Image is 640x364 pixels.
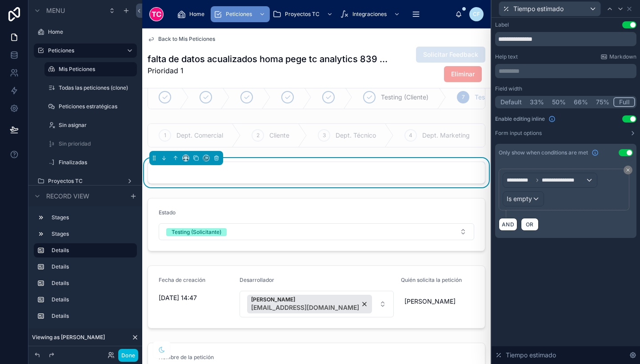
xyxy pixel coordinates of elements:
[52,263,130,270] label: Details
[52,247,130,254] label: Details
[270,6,337,22] a: Proyectos TC
[473,11,480,18] span: CF
[570,97,592,107] button: 66%
[48,28,132,36] label: Home
[48,47,119,54] label: Peticiones
[158,36,215,43] span: Back to Mis Peticiones
[171,4,455,24] div: scrollable content
[148,36,215,43] a: Back to Mis Peticiones
[548,97,570,107] button: 50%
[507,194,532,203] span: Is empty
[506,351,556,360] span: Tiempo estimado
[28,206,142,332] div: scrollable content
[59,84,132,91] label: Todas las peticiones (clone)
[337,6,404,22] a: Integraciones
[59,159,132,166] label: Finalizadas
[174,6,211,22] a: Home
[495,115,545,123] span: Enable editing inline
[495,130,542,137] label: Form input options
[46,192,89,201] span: Record view
[495,21,509,28] div: Label
[59,122,132,129] label: Sin asignar
[46,6,65,15] span: Menu
[48,178,119,185] label: Proyectos TC
[59,140,132,147] label: Sin prioridad
[609,53,636,60] span: Markdown
[148,65,391,76] span: Prioridad 1
[503,191,544,206] button: Is empty
[495,64,636,78] div: scrollable content
[148,53,391,65] h1: falta de datos acualizados homa pege tc analytics 839 Mr [PERSON_NAME]
[496,97,526,107] button: Default
[52,230,130,237] label: Stages
[118,349,138,362] button: Done
[59,66,132,73] label: Mis Peticiones
[495,130,636,137] button: Form input options
[52,313,130,320] label: Details
[52,214,130,221] label: Stages
[592,97,613,107] button: 75%
[285,11,320,18] span: Proyectos TC
[499,149,588,156] span: Only show when conditions are met
[499,1,601,16] button: Tiempo estimado
[59,103,132,110] label: Peticiones estratégicas
[149,7,164,21] img: App logo
[613,97,635,107] button: Full
[495,85,522,92] label: Field width
[600,53,636,60] a: Markdown
[32,334,105,341] span: Viewing as [PERSON_NAME]
[513,4,564,13] span: Tiempo estimado
[226,11,252,18] span: Peticiones
[189,11,204,18] span: Home
[52,280,130,287] label: Details
[521,218,539,231] button: OR
[211,6,270,22] a: Peticiones
[495,53,518,60] label: Help text
[499,218,517,231] button: AND
[526,97,548,107] button: 33%
[352,11,387,18] span: Integraciones
[52,296,130,303] label: Details
[524,221,536,228] span: OR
